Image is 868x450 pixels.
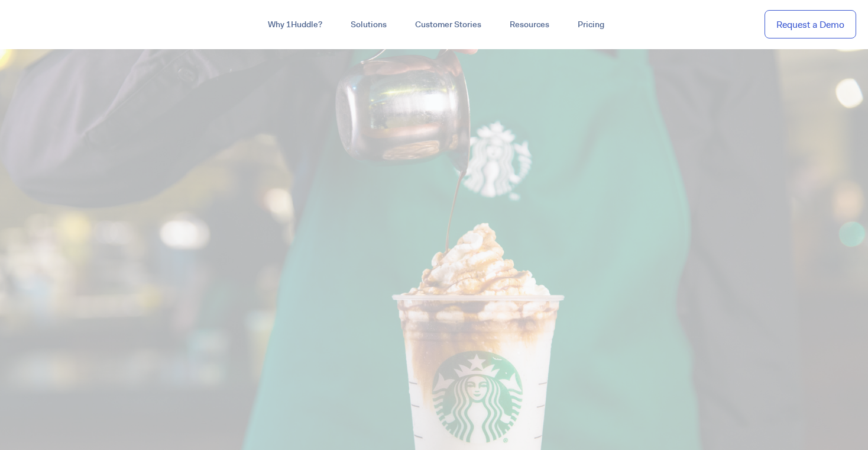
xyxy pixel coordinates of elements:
[765,10,856,39] a: Request a Demo
[336,14,401,36] a: Solutions
[254,14,336,36] a: Why 1Huddle?
[563,14,618,36] a: Pricing
[401,14,495,36] a: Customer Stories
[495,14,563,36] a: Resources
[12,13,96,36] img: ...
